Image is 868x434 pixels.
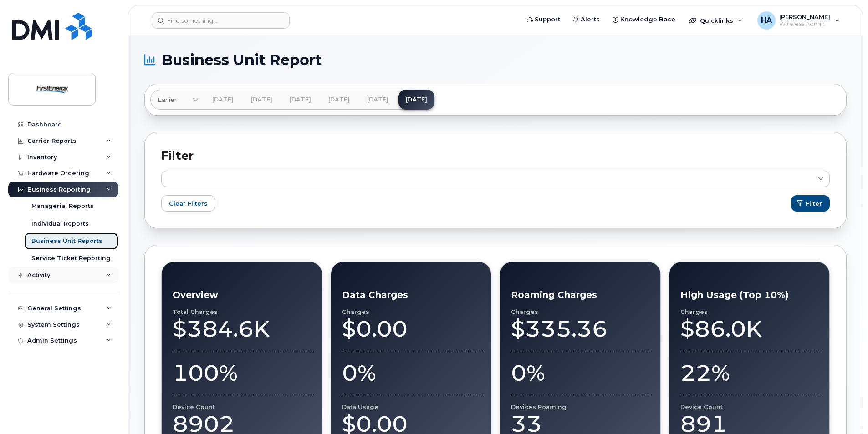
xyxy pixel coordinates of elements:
[173,315,314,343] div: $384.6K
[342,315,483,343] div: $0.00
[511,359,652,387] div: 0%
[511,315,652,343] div: $335.36
[161,195,215,212] button: Clear Filters
[511,404,652,410] div: Devices Roaming
[680,315,822,343] div: $86.0K
[161,149,830,162] h2: Filter
[342,359,483,387] div: 0%
[282,90,318,110] a: [DATE]
[828,394,861,427] iframe: Messenger Launcher
[342,404,483,410] div: Data Usage
[205,90,241,110] a: [DATE]
[244,90,280,110] a: [DATE]
[398,90,434,110] a: [DATE]
[360,90,396,110] a: [DATE]
[511,289,652,300] h3: Roaming Charges
[680,289,822,300] h3: High Usage (Top 10%)
[173,308,314,315] div: Total Charges
[169,199,208,208] span: Clear Filters
[158,96,177,104] span: Earlier
[173,289,314,300] h3: Overview
[806,199,822,208] span: Filter
[173,359,314,387] div: 100%
[511,308,652,315] div: Charges
[791,195,830,212] button: Filter
[680,404,822,410] div: Device Count
[162,53,322,67] span: Business Unit Report
[342,308,483,315] div: Charges
[680,308,822,315] div: Charges
[173,404,314,410] div: Device Count
[680,359,822,387] div: 22%
[342,289,483,300] h3: Data Charges
[150,90,199,110] a: Earlier
[321,90,357,110] a: [DATE]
